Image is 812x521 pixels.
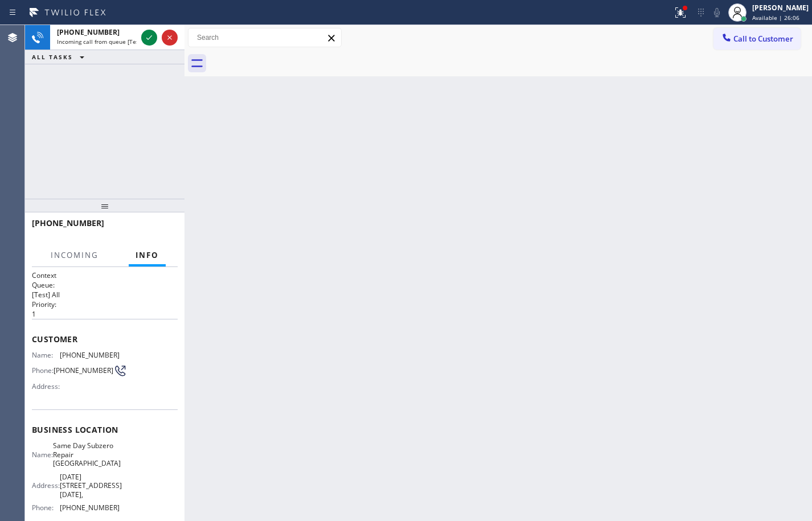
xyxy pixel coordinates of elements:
span: [PHONE_NUMBER] [32,218,104,228]
span: [PHONE_NUMBER] [57,27,120,37]
button: Reject [162,30,178,46]
button: Accept [141,30,157,46]
button: Incoming [44,244,105,266]
span: Info [136,250,159,260]
h2: Priority: [32,300,178,309]
span: Phone: [32,503,60,512]
div: [PERSON_NAME] [752,3,809,13]
button: Info [129,244,166,266]
span: [PHONE_NUMBER] [60,503,120,512]
span: Customer [32,334,178,344]
button: ALL TASKS [25,50,96,64]
button: Call to Customer [713,28,801,50]
span: Available | 26:06 [752,14,799,22]
span: Name: [32,351,60,359]
p: [Test] All [32,290,178,300]
span: Incoming [51,250,99,260]
span: [DATE][STREET_ADDRESS][DATE], [60,473,122,499]
span: Name: [32,450,53,459]
h2: Queue: [32,280,178,290]
h1: Context [32,270,178,280]
span: Address: [32,382,62,391]
span: [PHONE_NUMBER] [60,351,120,359]
span: Same Day Subzero Repair [GEOGRAPHIC_DATA] [53,441,121,467]
input: Search [188,28,341,47]
button: Mute [709,5,725,20]
span: Incoming call from queue [Test] All [57,38,151,46]
p: 1 [32,309,178,319]
span: ALL TASKS [32,53,73,61]
span: Call to Customer [733,34,793,44]
span: Business location [32,424,178,435]
span: [PHONE_NUMBER] [54,366,113,375]
span: Address: [32,481,60,490]
span: Phone: [32,366,54,375]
